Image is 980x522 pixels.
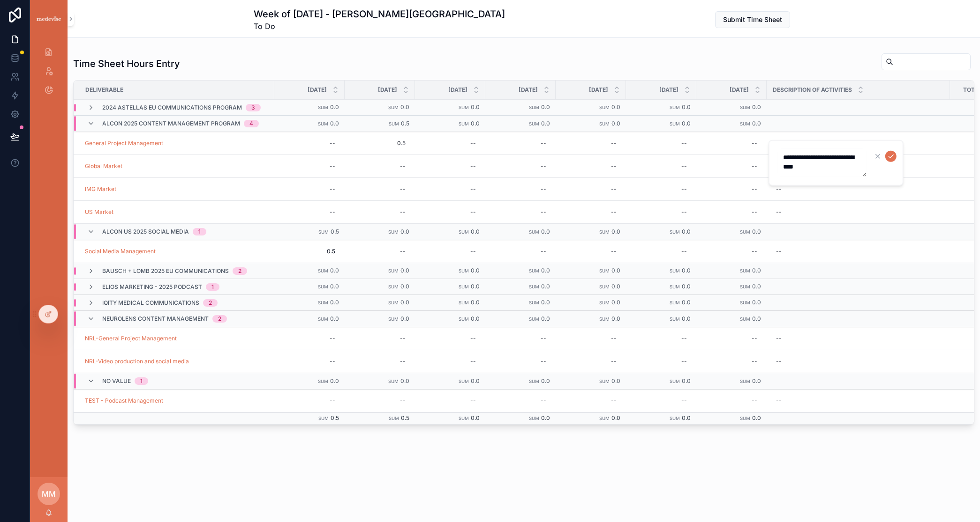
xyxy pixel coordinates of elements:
[740,121,750,126] small: Sum
[85,162,122,170] a: Global Market
[400,283,409,290] span: 0.0
[752,120,761,127] span: 0.0
[682,283,691,290] span: 0.0
[471,283,480,290] span: 0.0
[776,358,782,365] div: --
[541,315,550,322] span: 0.0
[470,162,476,170] div: --
[529,105,539,110] small: Sum
[599,229,610,235] small: Sum
[389,121,399,126] small: Sum
[752,140,757,147] div: --
[752,299,761,306] span: 0.0
[470,208,476,216] div: --
[529,229,539,235] small: Sum
[740,284,750,289] small: Sum
[752,228,761,235] span: 0.0
[529,416,539,421] small: Sum
[541,397,546,404] div: --
[752,267,761,274] span: 0.0
[611,140,617,147] div: --
[670,268,680,273] small: Sum
[388,105,399,110] small: Sum
[611,335,617,342] div: --
[611,283,620,290] span: 0.0
[459,268,469,273] small: Sum
[102,377,131,385] span: No value
[752,335,757,342] div: --
[611,185,617,193] div: --
[599,121,610,126] small: Sum
[681,248,687,255] div: --
[459,316,469,322] small: Sum
[659,86,678,94] span: [DATE]
[388,300,399,305] small: Sum
[715,11,790,28] button: Submit Time Sheet
[470,140,476,147] div: --
[459,416,469,421] small: Sum
[599,300,610,305] small: Sum
[682,228,691,235] span: 0.0
[400,358,406,365] div: --
[541,208,546,216] div: --
[740,379,750,384] small: Sum
[740,268,750,273] small: Sum
[400,185,406,193] div: --
[670,121,680,126] small: Sum
[681,358,687,365] div: --
[330,267,339,274] span: 0.0
[85,397,163,404] a: TEST - Podcast Management
[318,268,328,273] small: Sum
[73,57,180,70] h1: Time Sheet Hours Entry
[400,228,409,235] span: 0.0
[388,316,399,322] small: Sum
[198,228,201,235] div: 1
[541,120,550,127] span: 0.0
[459,229,469,235] small: Sum
[102,315,209,323] span: Neurolens Content Management
[85,335,177,342] a: NRL-General Project Management
[471,228,480,235] span: 0.0
[102,299,199,307] span: IQity Medical Communications
[752,185,757,193] div: --
[85,358,189,365] a: NRL-Video production and social media
[611,414,620,421] span: 0.0
[400,162,406,170] div: --
[330,208,335,216] div: --
[471,267,480,274] span: 0.0
[529,300,539,305] small: Sum
[611,228,620,235] span: 0.0
[330,377,339,384] span: 0.0
[471,103,480,110] span: 0.0
[730,86,749,94] span: [DATE]
[752,315,761,322] span: 0.0
[670,105,680,110] small: Sum
[102,104,242,111] span: 2024 Astellas EU Communications Program
[254,21,505,32] span: To Do
[331,414,339,421] span: 0.5
[209,299,212,307] div: 2
[400,267,409,274] span: 0.0
[776,335,782,342] div: --
[611,315,620,322] span: 0.0
[599,416,610,421] small: Sum
[740,300,750,305] small: Sum
[318,379,328,384] small: Sum
[102,283,202,291] span: Elios Marketing - 2025 Podcast
[308,86,327,94] span: [DATE]
[681,397,687,404] div: --
[471,315,480,322] span: 0.0
[541,299,550,306] span: 0.0
[752,283,761,290] span: 0.0
[611,120,620,127] span: 0.0
[459,121,469,126] small: Sum
[330,315,339,322] span: 0.0
[681,208,687,216] div: --
[589,86,608,94] span: [DATE]
[30,37,68,110] div: scrollable content
[682,267,691,274] span: 0.0
[354,140,406,147] span: 0.5
[752,414,761,421] span: 0.0
[611,299,620,306] span: 0.0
